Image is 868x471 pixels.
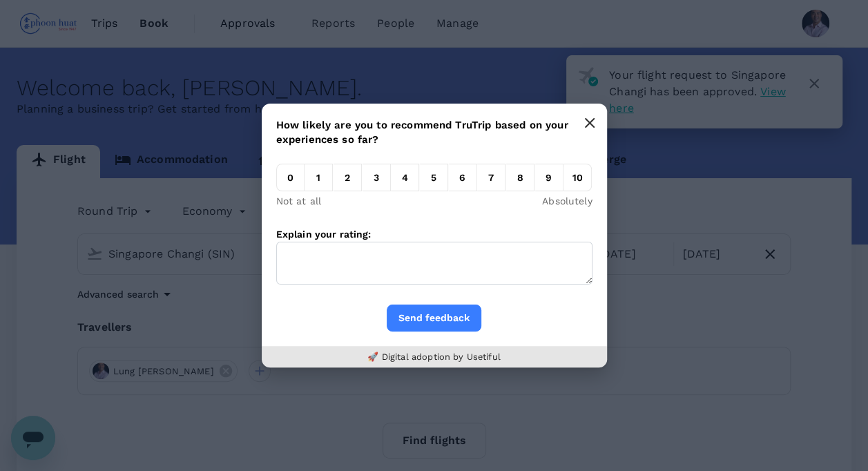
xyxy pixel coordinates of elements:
em: 7 [477,164,505,191]
em: 2 [334,164,362,191]
em: 1 [305,164,333,191]
a: 🚀 Digital adoption by Usetiful [367,352,501,362]
em: 9 [535,164,563,191]
button: Send feedback [387,305,481,331]
em: 5 [420,164,448,191]
label: Explain your rating: [276,229,372,240]
em: 0 [276,164,305,191]
em: 8 [506,164,534,191]
em: 4 [391,164,419,191]
em: 3 [363,164,391,191]
em: 10 [563,164,592,191]
p: Not at all [276,194,322,208]
p: Absolutely [542,194,592,208]
span: How likely are you to recommend TruTrip based on your experiences so far? [276,119,568,146]
em: 6 [449,164,477,191]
